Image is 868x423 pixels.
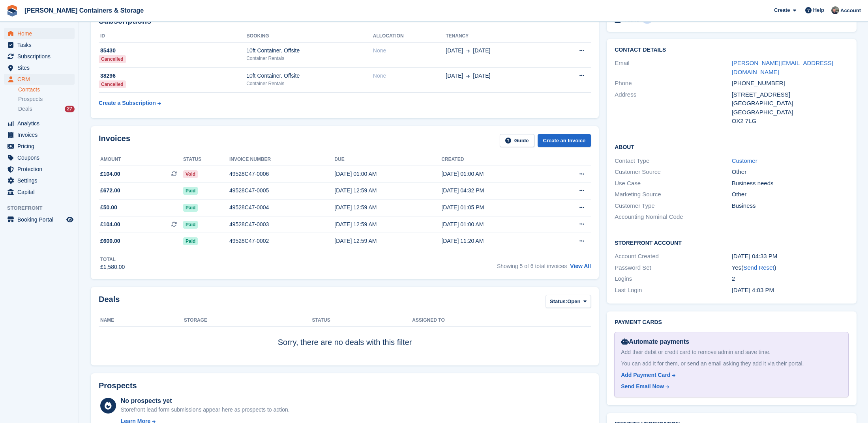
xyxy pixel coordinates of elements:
[732,179,849,188] div: Business needs
[732,60,834,75] a: [PERSON_NAME][EMAIL_ADDRESS][DOMAIN_NAME]
[441,170,549,178] div: [DATE] 01:00 AM
[473,47,490,55] span: [DATE]
[17,186,65,198] span: Capital
[312,314,412,327] th: Status
[732,168,849,177] div: Other
[441,237,549,245] div: [DATE] 11:20 AM
[4,28,75,39] a: menu
[278,338,412,347] span: Sorry, there are no deals with this filter
[621,382,664,391] div: Send Email Now
[99,96,161,110] a: Create a Subscription
[65,106,75,112] div: 27
[4,39,75,50] a: menu
[4,51,75,62] a: menu
[99,134,130,147] h2: Invoices
[732,252,849,261] div: [DATE] 04:33 PM
[615,143,849,151] h2: About
[6,5,18,17] img: stora-icon-8386f47178a22dfd0bd8f6a31ec36ba5ce8667c1dd55bd0f319d3a0aa187defe.svg
[334,153,441,166] th: Due
[441,186,549,195] div: [DATE] 04:32 PM
[99,47,246,55] div: 85430
[615,190,731,199] div: Marketing Source
[732,201,849,211] div: Business
[229,170,334,178] div: 49528C47-0006
[17,152,65,163] span: Coupons
[334,170,441,178] div: [DATE] 01:00 AM
[743,264,774,271] a: Send Reset
[99,153,183,166] th: Amount
[100,220,120,229] span: £104.00
[831,6,839,14] img: Adam Greenhalgh
[183,187,198,195] span: Paid
[184,314,312,327] th: Storage
[229,220,334,229] div: 49528C47-0003
[100,186,120,195] span: £672.00
[615,212,731,222] div: Accounting Nominal Code
[246,72,373,80] div: 10ft Container. Offsite
[4,118,75,129] a: menu
[229,186,334,195] div: 49528C47-0005
[17,141,65,152] span: Pricing
[183,170,198,178] span: Void
[441,220,549,229] div: [DATE] 01:00 AM
[100,203,117,212] span: £50.00
[334,186,441,195] div: [DATE] 12:59 AM
[4,214,75,225] a: menu
[246,80,373,87] div: Container Rentals
[99,381,137,390] h2: Prospects
[121,406,290,414] div: Storefront lead form submissions appear here as prospects to action.
[373,47,446,55] div: None
[473,72,490,80] span: [DATE]
[621,371,839,379] a: Add Payment Card
[17,28,65,39] span: Home
[4,141,75,152] a: menu
[246,30,373,43] th: Booking
[18,95,43,103] span: Prospects
[621,337,842,347] div: Automate payments
[4,164,75,175] a: menu
[497,263,567,269] span: Showing 5 of 6 total invoices
[732,157,757,164] a: Customer
[18,105,32,113] span: Deals
[183,153,229,166] th: Status
[570,263,591,269] a: View All
[99,295,120,309] h2: Deals
[99,30,246,43] th: ID
[615,239,849,246] h2: Storefront Account
[17,62,65,73] span: Sites
[500,134,534,147] a: Guide
[4,186,75,198] a: menu
[17,129,65,140] span: Invoices
[441,203,549,212] div: [DATE] 01:05 PM
[99,80,126,88] div: Cancelled
[615,201,731,211] div: Customer Type
[412,314,591,327] th: Assigned to
[441,153,549,166] th: Created
[21,4,147,17] a: [PERSON_NAME] Containers & Storage
[732,90,849,99] div: [STREET_ADDRESS]
[546,295,591,308] button: Status: Open
[446,47,463,55] span: [DATE]
[334,237,441,245] div: [DATE] 12:59 AM
[732,99,849,108] div: [GEOGRAPHIC_DATA]
[121,396,290,406] div: No prospects yet
[615,157,731,166] div: Contact Type
[615,59,731,76] div: Email
[373,72,446,80] div: None
[17,214,65,225] span: Booking Portal
[17,74,65,85] span: CRM
[4,74,75,85] a: menu
[100,237,120,245] span: £600.00
[615,179,731,188] div: Use Case
[615,47,849,53] h2: Contact Details
[99,314,184,327] th: Name
[18,105,75,113] a: Deals 27
[732,263,849,272] div: Yes
[99,99,156,107] div: Create a Subscription
[100,256,125,263] div: Total
[621,360,842,368] div: You can add it for them, or send an email asking they add it via their portal.
[621,348,842,356] div: Add their debit or credit card to remove admin and save time.
[615,286,731,295] div: Last Login
[334,203,441,212] div: [DATE] 12:59 AM
[567,298,580,306] span: Open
